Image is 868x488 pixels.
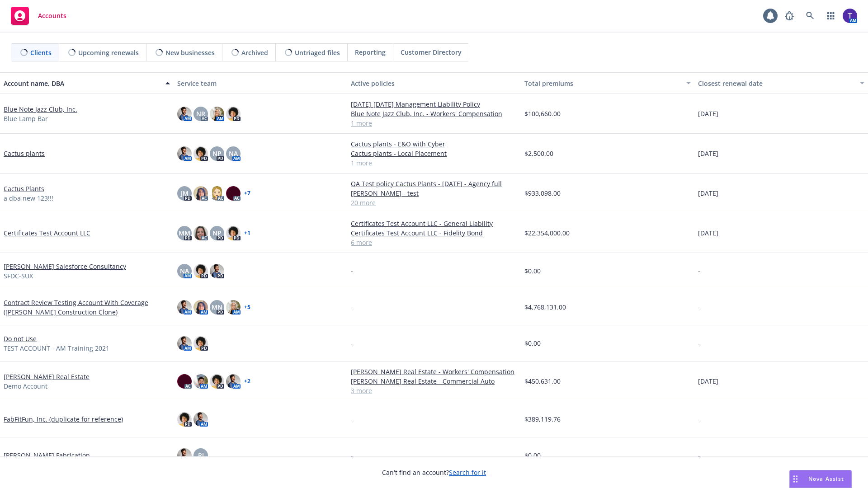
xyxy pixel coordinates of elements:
[165,48,215,57] span: New businesses
[4,184,44,193] a: Cactus Plants
[196,109,205,118] span: NR
[351,179,517,188] a: QA Test policy Cactus Plants - [DATE] - Agency full
[524,376,561,386] span: $450,631.00
[351,266,353,276] span: -
[244,230,250,236] a: + 1
[244,379,250,384] a: + 2
[698,149,718,158] span: [DATE]
[4,450,90,460] a: [PERSON_NAME] Fabrication
[4,372,90,381] a: [PERSON_NAME] Real Estate
[351,302,353,312] span: -
[4,262,126,271] a: [PERSON_NAME] Salesforce Consultancy
[351,450,353,460] span: -
[4,149,45,158] a: Cactus plants
[4,334,37,343] a: Do not Use
[226,226,241,240] img: photo
[177,146,192,161] img: photo
[174,72,347,94] button: Service team
[843,9,857,23] img: photo
[524,228,570,238] span: $22,354,000.00
[698,376,718,386] span: [DATE]
[193,412,208,427] img: photo
[351,149,517,158] a: Cactus plants - Local Placement
[198,450,204,460] span: PJ
[401,47,462,57] span: Customer Directory
[351,158,517,168] a: 1 more
[177,107,192,121] img: photo
[181,188,189,198] span: JM
[295,48,340,57] span: Untriaged files
[698,109,718,118] span: [DATE]
[351,414,353,424] span: -
[524,414,561,424] span: $389,119.76
[4,228,90,238] a: Certificates Test Account LLC
[7,3,70,28] a: Accounts
[351,238,517,247] a: 6 more
[177,412,192,427] img: photo
[210,186,224,201] img: photo
[521,72,694,94] button: Total premiums
[524,450,541,460] span: $0.00
[698,414,700,424] span: -
[698,228,718,238] span: [DATE]
[790,470,801,488] div: Drag to move
[351,367,517,376] a: [PERSON_NAME] Real Estate - Workers' Compensation
[355,47,386,57] span: Reporting
[177,300,192,314] img: photo
[226,300,241,314] img: photo
[212,302,222,312] span: MN
[351,118,517,128] a: 1 more
[351,386,517,395] a: 3 more
[351,79,517,88] div: Active policies
[193,226,208,240] img: photo
[780,7,798,25] a: Report a Bug
[4,343,109,353] span: TEST ACCOUNT - AM Training 2021
[212,149,222,158] span: NP
[193,264,208,278] img: photo
[193,336,208,351] img: photo
[351,219,517,228] a: Certificates Test Account LLC - General Liability
[351,139,517,149] a: Cactus plants - E&O with Cyber
[698,450,700,460] span: -
[698,188,718,198] span: [DATE]
[698,266,700,276] span: -
[351,338,353,348] span: -
[449,468,486,477] a: Search for it
[210,264,224,278] img: photo
[382,468,486,477] span: Can't find an account?
[177,336,192,351] img: photo
[801,7,819,25] a: Search
[4,381,47,391] span: Demo Account
[524,79,681,88] div: Total premiums
[351,376,517,386] a: [PERSON_NAME] Real Estate - Commercial Auto
[4,104,77,114] a: Blue Note Jazz Club, Inc.
[524,338,541,348] span: $0.00
[808,475,844,483] span: Nova Assist
[524,302,566,312] span: $4,768,131.00
[244,305,250,310] a: + 5
[524,109,561,118] span: $100,660.00
[351,228,517,238] a: Certificates Test Account LLC - Fidelity Bond
[4,271,33,281] span: SFDC-SUX
[351,109,517,118] a: Blue Note Jazz Club, Inc. - Workers' Compensation
[229,149,238,158] span: NA
[698,302,700,312] span: -
[38,12,66,19] span: Accounts
[179,228,190,238] span: MM
[193,374,208,389] img: photo
[210,374,224,389] img: photo
[193,186,208,201] img: photo
[193,300,208,314] img: photo
[226,186,241,201] img: photo
[698,338,700,348] span: -
[4,79,160,88] div: Account name, DBA
[351,99,517,109] a: [DATE]-[DATE] Management Liability Policy
[524,266,541,276] span: $0.00
[4,414,123,424] a: FabFitFun, Inc. (duplicate for reference)
[226,374,241,389] img: photo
